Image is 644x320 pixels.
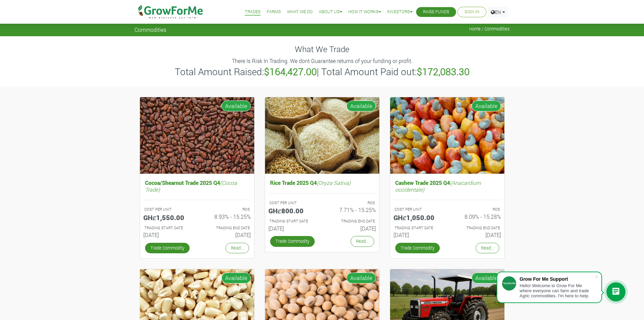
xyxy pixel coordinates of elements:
[393,178,501,241] a: Cashew Trade 2025 Q4(Anacardium occidentale) COST PER UNIT GHȼ1,050.00 ROS 8.09% - 15.28% TRADING...
[225,243,249,253] a: Read...
[319,8,342,16] a: About Us
[351,236,374,247] a: Read...
[472,273,501,283] span: Available
[203,207,250,212] p: ROS
[469,26,510,31] span: Home / Commodities
[393,213,442,221] h5: GHȼ1,050.00
[417,65,470,78] b: $172,083.30
[268,207,317,215] h5: GHȼ800.00
[395,207,441,212] p: COST PER UNIT
[136,66,509,78] h3: Total Amount Raised: | Total Amount Paid out:
[393,178,501,194] h5: Cashew Trade 2025 Q4
[267,8,281,16] a: Farms
[143,178,251,241] a: Cocoa/Shearnut Trade 2025 Q4(Cocoa Trade) COST PER UNIT GHȼ1,550.00 ROS 8.93% - 15.25% TRADING ST...
[347,273,376,283] span: Available
[390,97,504,174] img: growforme image
[264,65,317,78] b: $164,427.00
[327,207,376,213] h6: 7.71% - 15.25%
[348,8,381,16] a: How it Works
[328,218,375,224] p: Estimated Trading End Date
[287,8,313,16] a: What We Do
[140,97,254,174] img: growforme image
[135,26,166,33] span: Commodities
[423,8,449,16] a: Raise Funds
[202,213,251,220] h6: 8.93% - 15.25%
[453,207,500,212] p: ROS
[145,243,190,253] a: Trade Commodity
[317,179,351,186] i: (Oryza Sativa)
[387,8,412,16] a: Investors
[143,178,251,194] h5: Cocoa/Shearnut Trade 2025 Q4
[203,225,250,231] p: Estimated Trading End Date
[268,178,376,188] h5: Rice Trade 2025 Q4
[520,283,595,298] div: Hello! Welcome to Grow For Me where everyone can farm and trade Agric commodities. I'm here to help.
[476,243,499,253] a: Read...
[144,207,191,212] p: COST PER UNIT
[452,213,501,220] h6: 8.09% - 15.28%
[453,225,500,231] p: Estimated Trading End Date
[393,232,442,238] h6: [DATE]
[221,101,251,111] span: Available
[395,179,481,193] i: (Anacardium occidentale)
[265,97,379,174] img: growforme image
[520,276,595,282] div: Grow For Me Support
[221,273,251,283] span: Available
[347,101,376,111] span: Available
[136,57,509,65] p: There Is Risk In Trading. We dont Guarantee returns of your funding or profit.
[328,200,375,206] p: ROS
[143,232,192,238] h6: [DATE]
[270,236,315,247] a: Trade Commodity
[268,225,317,232] h6: [DATE]
[144,225,191,231] p: Estimated Trading Start Date
[464,8,479,16] a: Sign In
[327,225,376,232] h6: [DATE]
[143,213,192,221] h5: GHȼ1,550.00
[245,8,261,16] a: Trades
[452,232,501,238] h6: [DATE]
[488,7,508,17] a: EN
[202,232,251,238] h6: [DATE]
[395,243,440,253] a: Trade Commodity
[135,44,510,54] h4: What We Trade
[145,179,237,193] i: (Cocoa Trade)
[472,101,501,111] span: Available
[395,225,441,231] p: Estimated Trading Start Date
[269,218,316,224] p: Estimated Trading Start Date
[269,200,316,206] p: COST PER UNIT
[268,178,376,234] a: Rice Trade 2025 Q4(Oryza Sativa) COST PER UNIT GHȼ800.00 ROS 7.71% - 15.25% TRADING START DATE [D...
